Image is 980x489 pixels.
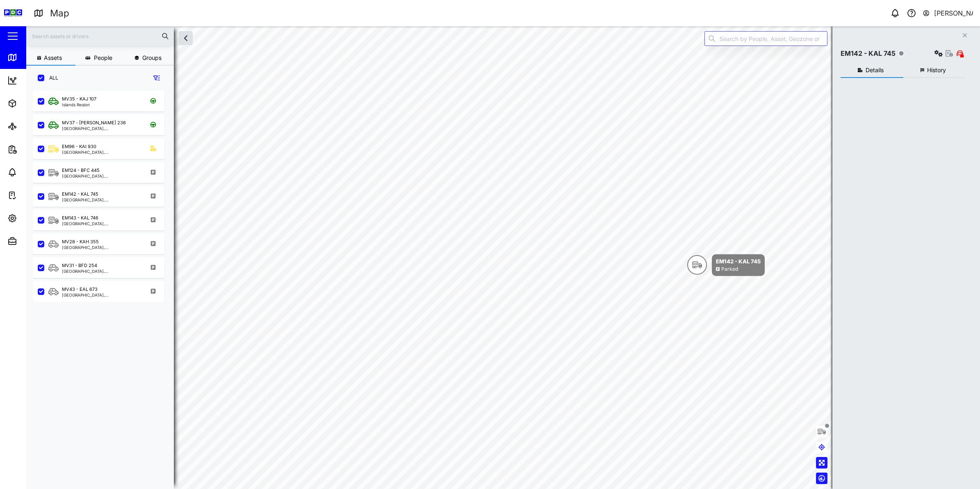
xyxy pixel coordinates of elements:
[62,191,98,198] div: EM142 - KAL 745
[62,222,140,226] div: [GEOGRAPHIC_DATA], [GEOGRAPHIC_DATA]
[62,150,140,154] div: [GEOGRAPHIC_DATA], [GEOGRAPHIC_DATA]
[62,262,97,269] div: MV31 - BFD 254
[62,198,140,202] div: [GEOGRAPHIC_DATA], [GEOGRAPHIC_DATA]
[31,30,169,42] input: Search assets or drivers
[142,55,162,61] span: Groups
[927,67,946,73] span: History
[704,31,827,46] input: Search by People, Asset, Geozone or Place
[866,67,884,73] span: Details
[841,48,896,59] div: EM142 - KAL 745
[62,119,126,126] div: MV37 - [PERSON_NAME] 236
[21,53,40,62] div: Map
[94,55,112,61] span: People
[716,257,761,265] div: EM142 - KAL 745
[62,96,96,103] div: MV35 - KAJ 107
[4,4,22,22] img: Main Logo
[922,7,973,19] button: [PERSON_NAME]
[62,174,140,178] div: [GEOGRAPHIC_DATA], [GEOGRAPHIC_DATA]
[721,265,738,273] div: Parked
[62,269,140,273] div: [GEOGRAPHIC_DATA], [GEOGRAPHIC_DATA]
[21,99,47,108] div: Assets
[21,237,46,246] div: Admin
[21,145,49,154] div: Reports
[21,191,44,200] div: Tasks
[44,55,62,61] span: Assets
[21,214,50,223] div: Settings
[21,76,58,85] div: Dashboard
[33,88,173,448] div: grid
[62,215,98,222] div: EM143 - KAL 746
[62,286,98,293] div: MV43 - EAL 673
[62,245,140,249] div: [GEOGRAPHIC_DATA], [GEOGRAPHIC_DATA]
[62,293,140,297] div: [GEOGRAPHIC_DATA], [GEOGRAPHIC_DATA]
[62,238,99,245] div: MV28 - KAH 355
[50,6,69,21] div: Map
[21,122,41,131] div: Sites
[44,75,58,81] label: ALL
[62,103,96,107] div: Islands Region
[687,254,765,276] div: Map marker
[934,8,973,18] div: [PERSON_NAME]
[62,167,100,174] div: EM124 - BFC 445
[21,168,47,177] div: Alarms
[62,126,140,130] div: [GEOGRAPHIC_DATA], [GEOGRAPHIC_DATA]
[62,143,96,150] div: EM96 - KAI 930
